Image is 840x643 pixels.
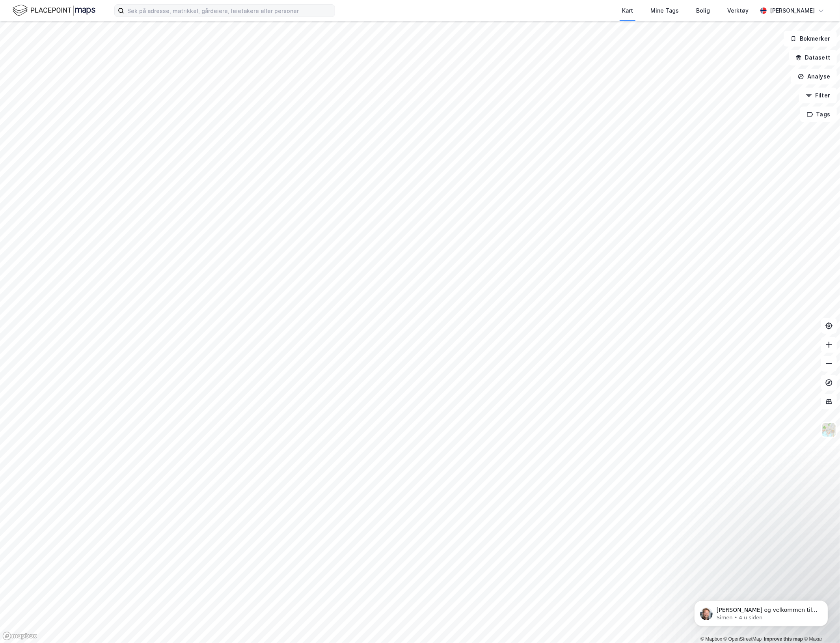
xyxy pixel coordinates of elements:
[696,6,710,15] div: Bolig
[791,69,837,84] button: Analyse
[700,636,722,642] a: Mapbox
[13,4,95,17] img: logo.f888ab2527a4732fd821a326f86c7f29.svg
[682,584,840,639] iframe: Intercom notifications melding
[650,6,679,15] div: Mine Tags
[799,88,837,103] button: Filter
[764,636,803,642] a: Improve this map
[2,632,37,641] a: Mapbox homepage
[784,31,837,47] button: Bokmerker
[34,30,136,37] p: Message from Simen, sent 4 u siden
[800,107,837,122] button: Tags
[124,5,335,17] input: Søk på adresse, matrikkel, gårdeiere, leietakere eller personer
[724,636,762,642] a: OpenStreetMap
[34,23,135,61] span: [PERSON_NAME] og velkommen til Newsec Maps, [PERSON_NAME] det er du lurer på så er det bare å ta ...
[622,6,633,15] div: Kart
[821,422,836,437] img: Z
[727,6,749,15] div: Verktøy
[789,50,837,65] button: Datasett
[770,6,815,15] div: [PERSON_NAME]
